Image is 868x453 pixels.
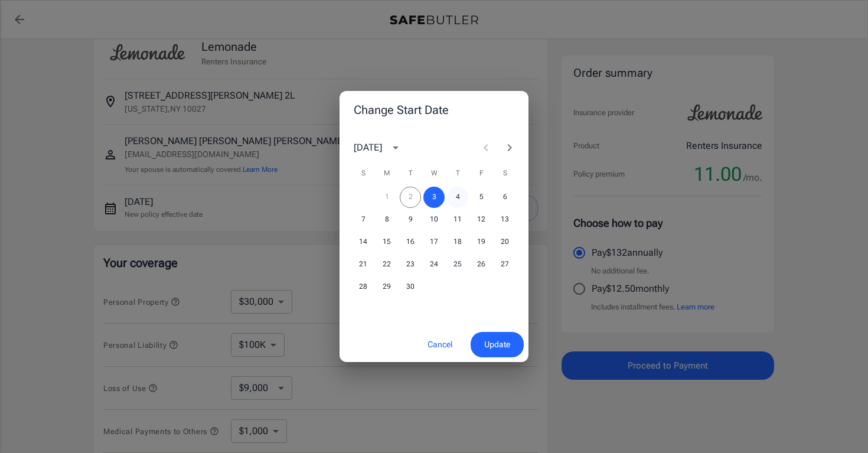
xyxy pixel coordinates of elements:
[376,232,397,253] button: 15
[423,232,445,253] button: 17
[376,162,397,185] span: Monday
[447,209,468,230] button: 11
[423,162,445,185] span: Wednesday
[386,138,406,158] button: calendar view is open, switch to year view
[400,232,421,253] button: 16
[353,162,374,185] span: Sunday
[494,232,515,253] button: 20
[447,162,468,185] span: Thursday
[354,141,382,155] div: [DATE]
[400,276,421,298] button: 30
[353,254,374,275] button: 21
[353,232,374,253] button: 14
[494,209,515,230] button: 13
[484,337,510,352] span: Update
[400,209,421,230] button: 9
[447,254,468,275] button: 25
[471,332,524,357] button: Update
[423,209,445,230] button: 10
[414,332,466,357] button: Cancel
[494,187,515,208] button: 6
[498,136,521,159] button: Next month
[423,187,445,208] button: 3
[400,254,421,275] button: 23
[376,209,397,230] button: 8
[471,187,492,208] button: 5
[353,276,374,298] button: 28
[494,254,515,275] button: 27
[447,232,468,253] button: 18
[471,209,492,230] button: 12
[471,232,492,253] button: 19
[353,209,374,230] button: 7
[340,91,528,129] h2: Change Start Date
[471,254,492,275] button: 26
[376,254,397,275] button: 22
[471,162,492,185] span: Friday
[423,254,445,275] button: 24
[447,187,468,208] button: 4
[494,162,515,185] span: Saturday
[376,276,397,298] button: 29
[400,162,421,185] span: Tuesday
